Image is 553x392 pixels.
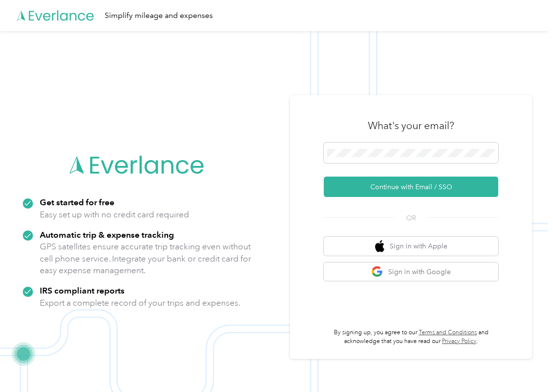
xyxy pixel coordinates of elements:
p: Easy set up with no credit card required [40,209,189,221]
button: google logoSign in with Google [324,262,498,281]
iframe: Everlance-gr Chat Button Frame [499,338,553,392]
strong: Automatic trip & expense tracking [40,229,174,240]
p: Export a complete record of your trips and expenses. [40,297,240,309]
strong: IRS compliant reports [40,285,125,295]
span: OR [394,213,428,223]
a: Terms and Conditions [419,329,477,336]
a: Privacy Policy [442,338,476,345]
p: GPS satellites ensure accurate trip tracking even without cell phone service. Integrate your bank... [40,241,252,277]
button: Continue with Email / SSO [324,177,498,197]
img: google logo [371,266,383,278]
p: By signing up, you agree to our and acknowledge that you have read our . [324,328,498,345]
strong: Get started for free [40,197,114,207]
img: apple logo [375,240,385,252]
button: apple logoSign in with Apple [324,237,498,256]
div: Simplify mileage and expenses [105,10,213,22]
h3: What's your email? [368,119,454,132]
